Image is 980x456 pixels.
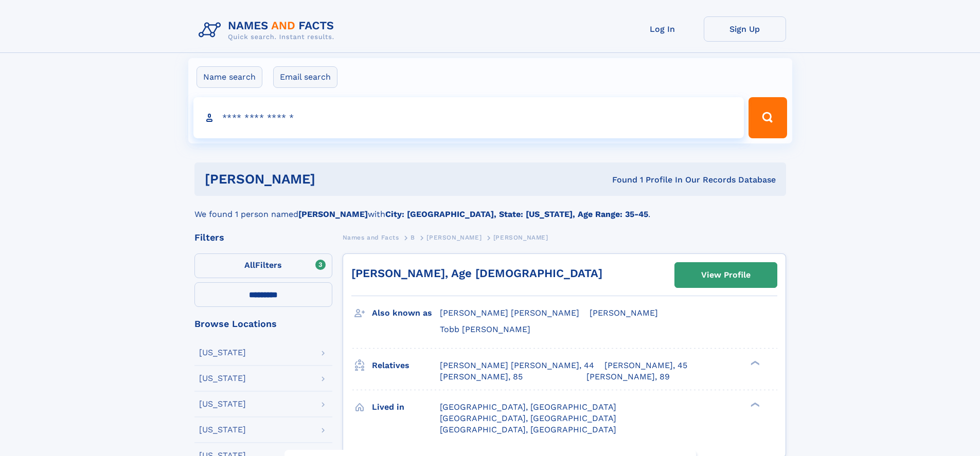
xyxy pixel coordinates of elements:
div: Filters [194,233,332,242]
span: Tobb [PERSON_NAME] [440,324,530,334]
b: [PERSON_NAME] [298,209,368,219]
a: [PERSON_NAME], Age [DEMOGRAPHIC_DATA] [351,267,602,280]
a: [PERSON_NAME], 45 [604,360,687,371]
a: Sign Up [704,16,786,42]
div: [US_STATE] [199,426,246,434]
div: [US_STATE] [199,349,246,357]
div: We found 1 person named with . [194,196,786,221]
label: Filters [194,253,332,278]
span: [GEOGRAPHIC_DATA], [GEOGRAPHIC_DATA] [440,413,616,423]
span: [PERSON_NAME] [493,234,548,241]
h3: Lived in [372,398,440,416]
a: View Profile [675,263,777,287]
a: [PERSON_NAME] [PERSON_NAME], 44 [440,360,594,371]
div: [US_STATE] [199,374,246,382]
div: View Profile [701,263,751,287]
img: Logo Names and Facts [194,16,343,44]
button: Search Button [749,97,787,138]
div: ❯ [748,401,760,408]
span: [GEOGRAPHIC_DATA], [GEOGRAPHIC_DATA] [440,402,616,412]
b: City: [GEOGRAPHIC_DATA], State: [US_STATE], Age Range: 35-45 [385,209,648,219]
a: [PERSON_NAME], 89 [586,371,670,382]
label: Email search [273,66,337,88]
div: Found 1 Profile In Our Records Database [464,174,776,186]
span: [PERSON_NAME] [426,234,482,241]
h3: Relatives [372,357,440,374]
span: [PERSON_NAME] [PERSON_NAME] [440,308,579,318]
a: Names and Facts [343,231,399,244]
span: [PERSON_NAME] [590,308,658,318]
span: [GEOGRAPHIC_DATA], [GEOGRAPHIC_DATA] [440,425,616,434]
a: [PERSON_NAME], 85 [440,371,523,382]
a: [PERSON_NAME] [426,231,482,244]
a: Log In [621,16,704,42]
h1: [PERSON_NAME] [205,173,464,186]
div: ❯ [748,359,760,366]
label: Name search [197,66,262,88]
div: Browse Locations [194,319,332,329]
h3: Also known as [372,304,440,322]
a: B [411,231,415,244]
span: B [411,234,415,241]
div: [US_STATE] [199,400,246,408]
input: search input [193,97,744,138]
span: All [244,260,255,270]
